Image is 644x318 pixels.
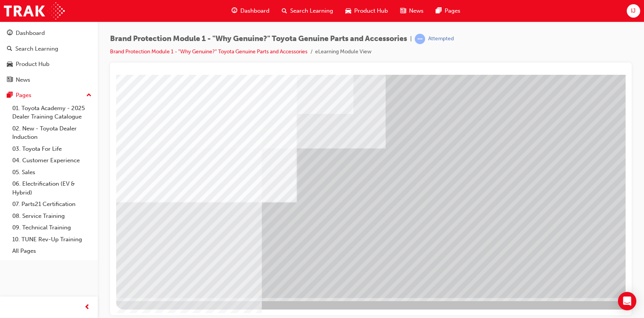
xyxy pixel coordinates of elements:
[3,88,95,102] button: Pages
[3,42,95,56] a: Search Learning
[9,155,95,166] a: 04. Customer Experience
[9,102,95,123] a: 01. Toyota Academy - 2025 Dealer Training Catalogue
[410,35,412,43] span: |
[225,3,276,19] a: guage-iconDashboard
[86,91,92,101] span: up-icon
[430,3,467,19] a: pages-iconPages
[3,26,95,40] a: Dashboard
[7,77,13,84] span: news-icon
[631,7,636,15] span: IJ
[9,210,95,222] a: 08. Service Training
[394,3,430,19] a: news-iconNews
[16,76,30,84] div: News
[240,7,269,15] span: Dashboard
[7,30,13,37] span: guage-icon
[354,7,388,15] span: Product Hub
[282,6,287,16] span: search-icon
[345,6,351,16] span: car-icon
[9,245,95,257] a: All Pages
[9,234,95,246] a: 10. TUNE Rev-Up Training
[618,292,636,310] div: Open Intercom Messenger
[16,29,45,38] div: Dashboard
[400,6,406,16] span: news-icon
[110,48,307,55] a: Brand Protection Module 1 - "Why Genuine?" Toyota Genuine Parts and Accessories
[4,2,65,20] img: Trak
[9,166,95,178] a: 05. Sales
[110,35,407,43] span: Brand Protection Module 1 - "Why Genuine?" Toyota Genuine Parts and Accessories
[409,7,424,15] span: News
[3,25,95,88] button: DashboardSearch LearningProduct HubNews
[339,3,394,19] a: car-iconProduct Hub
[7,92,13,99] span: pages-icon
[232,6,237,16] span: guage-icon
[16,91,31,100] div: Pages
[3,73,95,87] a: News
[84,303,90,312] span: prev-icon
[9,123,95,143] a: 02. New - Toyota Dealer Induction
[276,3,339,19] a: search-iconSearch Learning
[627,4,640,18] button: IJ
[315,48,371,56] li: eLearning Module View
[9,143,95,155] a: 03. Toyota For Life
[428,35,454,43] div: Attempted
[290,7,333,15] span: Search Learning
[9,198,95,210] a: 07. Parts21 Certification
[9,178,95,198] a: 06. Electrification (EV & Hybrid)
[7,46,12,53] span: search-icon
[445,7,460,15] span: Pages
[415,34,425,44] span: learningRecordVerb_ATTEMPT-icon
[7,61,13,68] span: car-icon
[9,222,95,234] a: 09. Technical Training
[436,6,442,16] span: pages-icon
[16,60,49,69] div: Product Hub
[3,57,95,71] a: Product Hub
[15,44,58,53] div: Search Learning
